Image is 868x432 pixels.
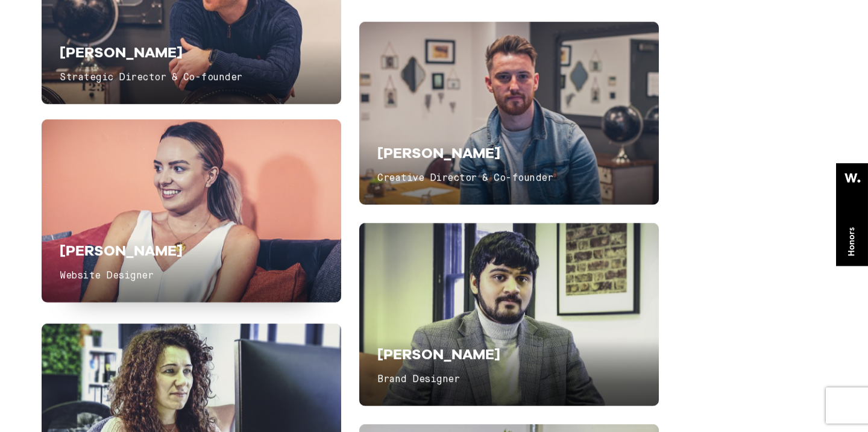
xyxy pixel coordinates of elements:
span: Website Designer [60,271,153,281]
span: [PERSON_NAME] [60,43,183,61]
span: [PERSON_NAME] [377,144,500,161]
span: [PERSON_NAME] [377,345,500,363]
span: Brand Designer [377,375,459,384]
span: Strategic Director & Co-founder [60,73,242,83]
span: [PERSON_NAME] [60,242,183,259]
span: Creative Director & Co-founder [377,174,553,183]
